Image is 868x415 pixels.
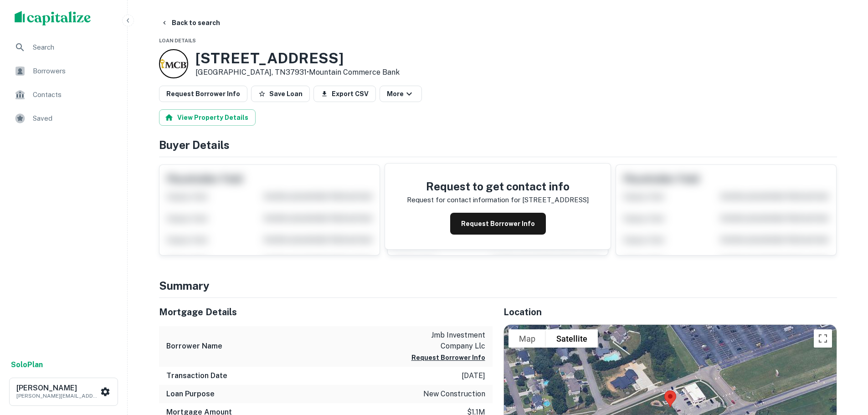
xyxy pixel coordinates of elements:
p: new construction [423,389,485,400]
h6: Transaction Date [166,370,227,381]
button: More [380,86,422,102]
h6: Loan Purpose [166,389,215,400]
h4: Request to get contact info [407,178,589,195]
p: [STREET_ADDRESS] [522,195,589,205]
h5: Location [503,305,837,319]
p: Request for contact information for [407,195,520,205]
button: Save Loan [251,86,310,102]
p: [PERSON_NAME][EMAIL_ADDRESS][DOMAIN_NAME] [16,392,98,400]
strong: Solo Plan [11,360,43,369]
button: Export CSV [313,86,376,102]
p: [GEOGRAPHIC_DATA], TN37931 • [195,67,400,78]
span: Search [33,42,114,53]
iframe: Chat Widget [822,342,868,386]
button: Show street map [508,329,546,348]
a: Search [7,36,120,58]
button: View Property Details [159,109,256,126]
h3: [STREET_ADDRESS] [195,50,400,67]
button: Request Borrower Info [159,86,247,102]
h6: Borrower Name [166,341,222,352]
a: Borrowers [7,60,120,82]
h6: [PERSON_NAME] [16,384,98,392]
p: [DATE] [462,370,485,381]
span: Contacts [33,89,114,100]
h5: Mortgage Details [159,305,493,319]
span: Borrowers [33,66,114,77]
h4: Buyer Details [159,137,837,153]
h4: Summary [159,277,837,294]
span: Saved [33,113,114,124]
p: jmb investment company llc [403,330,485,352]
button: Back to search [157,15,224,31]
img: capitalize-logo.png [15,11,91,26]
button: [PERSON_NAME][PERSON_NAME][EMAIL_ADDRESS][DOMAIN_NAME] [9,378,118,406]
button: Request Borrower Info [411,352,485,363]
button: Toggle fullscreen view [814,329,832,348]
a: Contacts [7,84,120,106]
span: Loan Details [159,38,196,43]
button: Request Borrower Info [450,213,546,235]
a: SoloPlan [11,359,43,370]
a: Saved [7,108,120,129]
a: Mountain Commerce Bank [309,68,400,77]
button: Show satellite imagery [546,329,598,348]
